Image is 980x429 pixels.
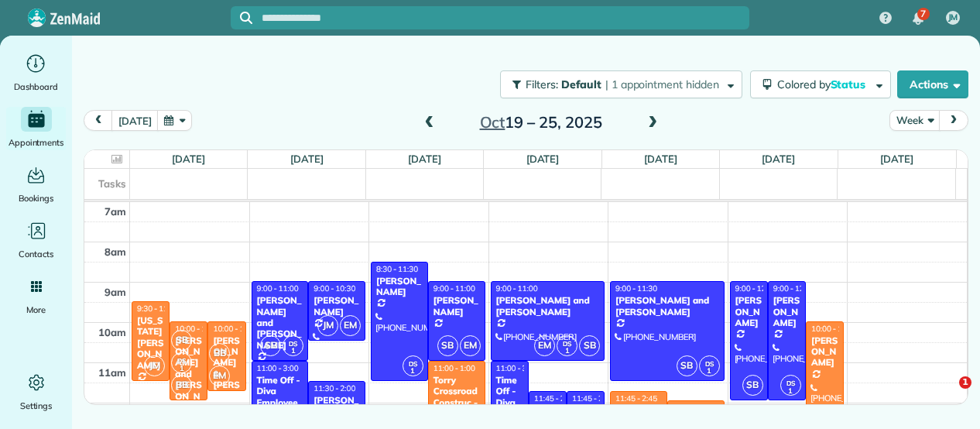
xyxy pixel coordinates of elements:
[98,326,126,338] span: 10am
[290,153,324,165] a: [DATE]
[257,283,299,293] span: 9:00 - 11:00
[171,330,192,351] span: SB
[177,356,186,365] span: DS
[209,366,230,386] span: EM
[526,77,558,91] span: Filters:
[260,335,281,356] span: SB
[700,364,719,379] small: 1
[673,403,714,413] span: 12:00 - 2:00
[526,153,560,165] a: [DATE]
[403,364,423,379] small: 1
[376,264,418,274] span: 8:30 - 11:30
[19,246,53,262] span: Contacts
[409,359,417,368] span: DS
[98,177,126,190] span: Tasks
[579,335,600,356] span: SB
[240,12,252,24] svg: Focus search
[480,112,505,132] span: Oct
[313,395,361,417] div: [PERSON_NAME]
[433,363,475,373] span: 11:00 - 1:00
[777,77,871,91] span: Colored by
[605,77,719,91] span: | 1 appointment hidden
[773,295,801,328] div: [PERSON_NAME]
[534,393,576,403] span: 11:45 - 2:45
[171,375,192,396] span: BB
[773,283,815,293] span: 9:00 - 12:00
[375,276,423,298] div: [PERSON_NAME]
[495,295,601,317] div: [PERSON_NAME] and [PERSON_NAME]
[902,2,934,36] div: 7 unread notifications
[460,335,481,356] span: EM
[615,283,657,293] span: 9:00 - 11:30
[735,295,763,328] div: [PERSON_NAME]
[105,245,126,258] span: 8am
[84,110,113,131] button: prev
[762,153,795,165] a: [DATE]
[19,190,54,206] span: Bookings
[283,344,303,359] small: 1
[500,70,742,98] button: Filters: Default | 1 appointment hidden
[786,379,795,387] span: DS
[172,153,205,165] a: [DATE]
[256,375,304,420] div: Time Off - Diva Employee Time Off.
[136,315,165,371] div: [US_STATE][PERSON_NAME]
[959,376,971,389] span: 1
[615,295,720,317] div: [PERSON_NAME] and [PERSON_NAME]
[6,51,66,94] a: Dashboard
[256,295,304,351] div: [PERSON_NAME] and [PERSON_NAME]
[20,398,53,414] span: Settings
[810,335,839,369] div: [PERSON_NAME]
[175,324,221,334] span: 10:00 - 12:00
[105,205,126,218] span: 7am
[897,70,968,98] button: Actions
[644,153,677,165] a: [DATE]
[105,286,126,298] span: 9am
[557,344,577,359] small: 1
[313,295,361,317] div: [PERSON_NAME]
[6,218,66,262] a: Contacts
[920,8,926,20] span: 7
[889,110,940,131] button: Week
[213,324,259,334] span: 10:00 - 11:45
[705,359,714,368] span: DS
[572,393,614,403] span: 11:45 - 2:15
[314,283,355,293] span: 9:00 - 10:30
[26,302,46,317] span: More
[492,70,742,98] a: Filters: Default | 1 appointment hidden
[735,283,777,293] span: 9:00 - 12:00
[677,355,697,376] span: SB
[433,283,475,293] span: 9:00 - 11:00
[750,70,891,98] button: Colored byStatus
[496,363,538,373] span: 11:00 - 3:00
[811,324,858,334] span: 10:00 - 12:30
[742,375,763,396] span: SB
[257,363,299,373] span: 11:00 - 3:00
[137,304,179,314] span: 9:30 - 11:30
[314,383,355,393] span: 11:30 - 2:00
[340,315,361,336] span: EM
[408,153,441,165] a: [DATE]
[6,107,66,150] a: Appointments
[14,79,58,94] span: Dashboard
[948,12,958,24] span: JM
[939,110,968,131] button: next
[496,283,538,293] span: 9:00 - 11:00
[98,366,126,379] span: 11am
[209,343,230,364] span: BB
[433,295,481,317] div: [PERSON_NAME]
[317,315,338,336] span: JM
[534,335,555,356] span: EM
[880,153,913,165] a: [DATE]
[6,163,66,206] a: Bookings
[6,370,66,414] a: Settings
[563,339,571,348] span: DS
[111,110,158,131] button: [DATE]
[144,355,165,376] span: JM
[212,335,241,414] div: [PERSON_NAME] & [PERSON_NAME]
[231,12,252,24] button: Focus search
[9,135,64,150] span: Appointments
[444,114,638,131] h2: 19 – 25, 2025
[437,335,458,356] span: SB
[561,77,602,91] span: Default
[172,362,191,376] small: 1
